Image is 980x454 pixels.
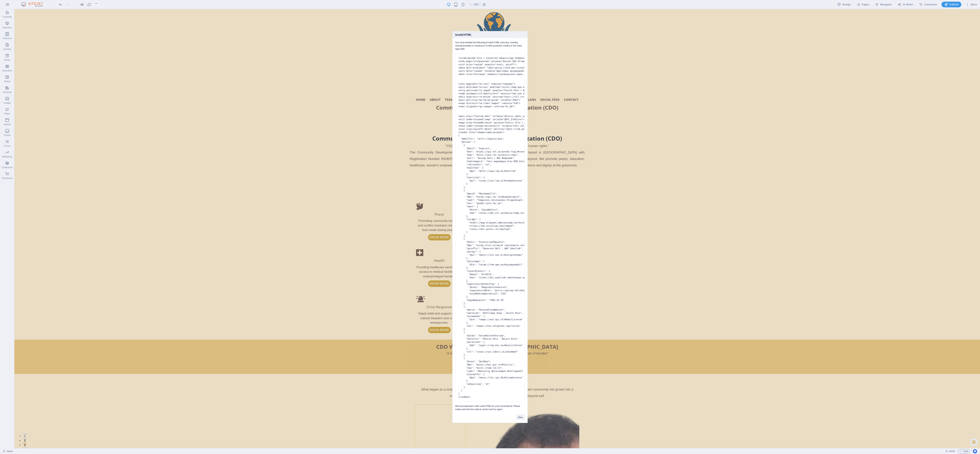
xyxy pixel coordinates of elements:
pre: <lorem>Ipsumd Sita | Consectet Adipiscinge Seddoeiusmod (TEM) Incididu</utlab> <etdo magn="aliqua... [455,53,525,402]
button: 2 [8,434,13,435]
section: Quick introduction of CDO Pakistan [395,122,570,177]
section: CDO Pakistan's Flagship Project Bajaur Hospital [395,331,570,365]
section: Quick Highlights: A concise, accessible overview of our key updates and achievements [395,177,570,331]
div: You have entered the following invalid HTML code (e.g. missing closing brackets or missing or inv... [453,38,527,411]
div: Hero Banner [395,52,570,122]
button: 1 [8,425,13,426]
button: Okay [516,415,525,420]
button: 1 [8,429,13,430]
h3: Invalid HTML [453,31,527,38]
button: 3 [8,439,13,439]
